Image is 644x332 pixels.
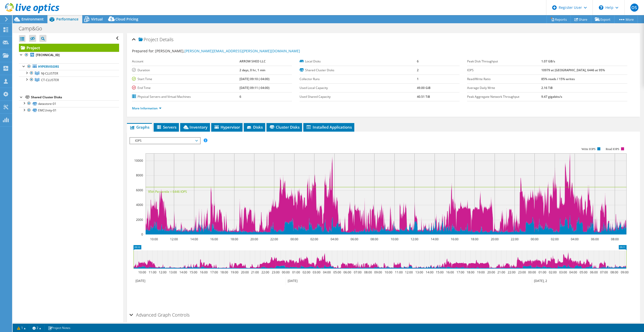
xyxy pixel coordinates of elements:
span: Disks [246,125,263,130]
text: 14:00 [425,270,433,274]
label: Physical Servers and Virtual Machines [132,94,239,99]
a: Project Notes [44,325,74,331]
text: 11:00 [148,270,156,274]
div: Shared Cluster Disks [31,94,119,100]
text: 18:00 [470,237,478,241]
label: Account [132,59,239,64]
label: IOPS [467,68,541,73]
b: 1 [417,77,419,81]
text: 22:00 [507,270,515,274]
text: 10:00 [384,270,392,274]
text: 12:00 [158,270,166,274]
label: Used Local Capacity [300,85,417,90]
a: 1 [14,325,29,331]
span: CT-CLUSTER [41,78,59,82]
label: Collector Runs [300,77,417,82]
span: Hypervisor [214,125,240,130]
text: 01:00 [292,270,300,274]
label: Shared Cluster Disks [300,68,417,73]
text: 00:00 [528,270,536,274]
text: 16:00 [446,270,454,274]
text: 04:00 [571,237,578,241]
text: 08:00 [610,270,618,274]
b: 85% reads / 15% writes [541,77,575,81]
text: 12:00 [170,237,178,241]
b: 9.47 gigabits/s [541,94,562,99]
a: Reports [547,15,571,23]
text: 02:00 [310,237,318,241]
text: 21:00 [251,270,259,274]
text: 02:00 [302,270,310,274]
text: 00:00 [530,237,538,241]
b: 2 days, 0 hr, 1 min [239,68,265,72]
text: 08:00 [370,237,378,241]
text: 14:00 [190,237,198,241]
a: More [614,15,638,23]
a: Hypervisors [19,63,119,70]
b: 6 [239,94,241,99]
h1: Camp&Go [16,26,50,31]
span: IOPS [132,138,197,144]
text: 03:00 [559,270,567,274]
label: Average Daily Write [467,85,541,90]
span: Installed Applications [306,125,352,130]
text: 16:00 [450,237,458,241]
svg: \n [599,5,603,10]
b: [TECHNICAL_ID] [36,53,60,57]
text: 14:00 [431,237,438,241]
text: 07:00 [600,270,608,274]
b: [DATE] 09:11 (-04:00) [239,86,270,90]
text: 2000 [136,218,143,222]
text: 09:00 [374,270,382,274]
a: 2 [29,325,45,331]
text: 00:00 [290,237,298,241]
text: 15:00 [436,270,443,274]
text: 22:00 [511,237,518,241]
span: Cluster Disks [269,125,300,130]
text: 09:00 [621,270,628,274]
span: Cloud Pricing [115,17,138,21]
text: 10000 [134,158,143,163]
text: 06:00 [350,237,358,241]
label: Local Disks [300,59,417,64]
text: 22:00 [270,237,278,241]
span: Graphs [129,125,149,130]
text: 95th Percentile = 6446 IOPS [148,189,187,194]
text: 04:00 [569,270,577,274]
label: Read/Write Ratio [467,77,541,82]
h2: Advanced Graph Controls [129,310,190,320]
a: [PERSON_NAME][EMAIL_ADDRESS][PERSON_NAME][DOMAIN_NAME] [184,49,300,53]
text: 15:00 [189,270,197,274]
a: EMCUnity-01 [19,107,119,114]
label: End Time [132,85,239,90]
text: 01:00 [538,270,546,274]
span: Virtual [91,17,103,21]
span: Environment [21,17,44,21]
text: 17:00 [456,270,464,274]
a: datastore-01 [19,100,119,107]
text: 8000 [136,173,143,177]
text: 13:00 [169,270,177,274]
text: 21:00 [497,270,505,274]
text: 10:00 [150,237,158,241]
label: Peak Disk Throughput [467,59,541,64]
text: 18:00 [466,270,474,274]
text: 23:00 [272,270,279,274]
text: 14:00 [179,270,187,274]
span: Project [139,37,158,42]
b: 6 [417,59,419,63]
text: 20:00 [241,270,249,274]
text: 03:00 [312,270,320,274]
text: 17:00 [210,270,218,274]
text: 12:00 [405,270,413,274]
text: 20:00 [250,237,258,241]
text: Read IOPS [606,147,619,151]
text: 11:00 [395,270,402,274]
b: 40.51 TiB [417,94,430,99]
a: Project [19,44,119,52]
b: 49.00 GiB [417,86,431,90]
b: 2.16 TiB [541,86,553,90]
text: 02:00 [549,270,556,274]
text: 18:00 [220,270,228,274]
label: Duration [132,68,239,73]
